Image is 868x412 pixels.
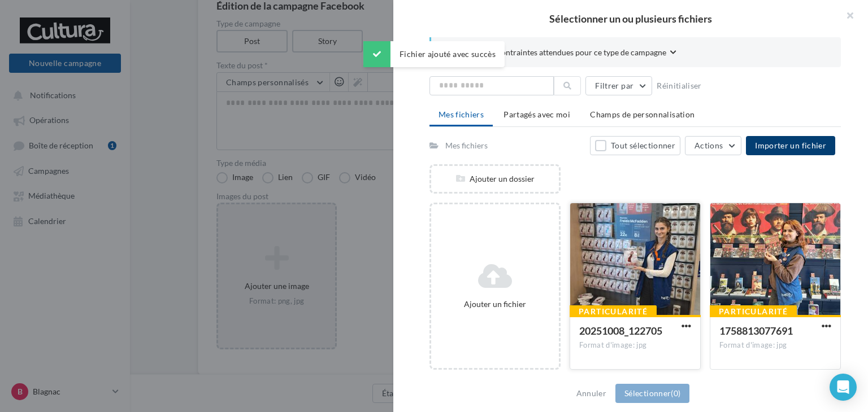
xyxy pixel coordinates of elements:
div: Mes fichiers [445,140,488,151]
button: Actions [685,136,741,155]
span: Consulter les contraintes attendues pour ce type de campagne [449,47,666,58]
div: Format d'image: jpg [719,340,831,350]
div: Ajouter un dossier [431,173,559,185]
span: (0) [671,388,680,398]
span: Partagés avec moi [504,109,570,119]
span: 1758813077691 [719,325,793,337]
div: Fichier ajouté avec succès [363,41,505,67]
button: Sélectionner(0) [615,384,689,403]
button: Réinitialiser [652,79,706,93]
button: Consulter les contraintes attendues pour ce type de campagne [449,46,676,60]
div: Particularité [710,305,797,318]
button: Importer un fichier [746,136,835,155]
div: Ajouter un fichier [436,299,554,310]
div: Format d'image: jpg [579,340,691,350]
span: Actions [695,141,723,150]
span: Mes fichiers [439,109,484,119]
button: Tout sélectionner [590,136,680,155]
span: Importer un fichier [755,141,826,150]
div: Particularité [570,305,657,318]
h2: Sélectionner un ou plusieurs fichiers [411,14,850,24]
button: Filtrer par [585,76,652,95]
span: Champs de personnalisation [590,109,695,119]
button: Annuler [572,387,611,400]
div: Open Intercom Messenger [830,374,857,401]
span: 20251008_122705 [579,325,662,337]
